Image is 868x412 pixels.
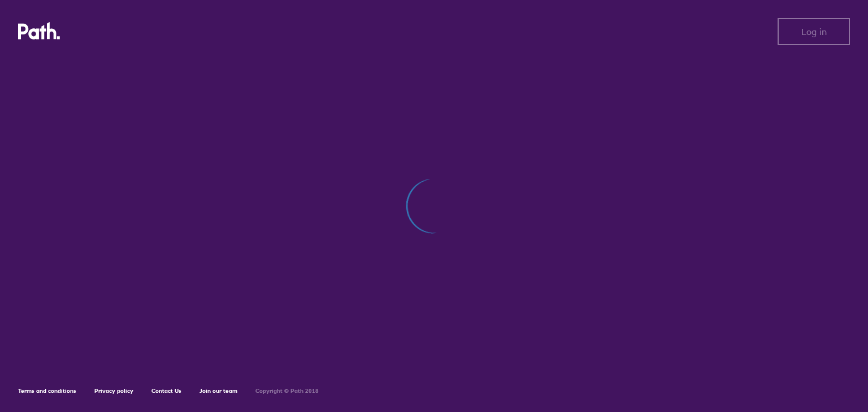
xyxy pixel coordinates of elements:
[801,27,827,37] span: Log in
[199,387,237,395] a: Join our team
[255,388,319,395] h6: Copyright © Path 2018
[94,387,133,395] a: Privacy policy
[778,18,850,45] button: Log in
[151,387,181,395] a: Contact Us
[18,387,76,395] a: Terms and conditions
